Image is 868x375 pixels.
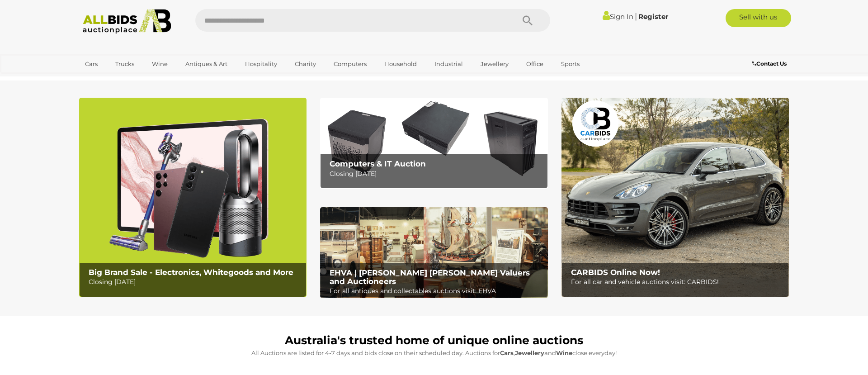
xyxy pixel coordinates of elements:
[475,57,514,71] a: Jewellery
[638,12,668,21] a: Register
[79,57,104,71] a: Cars
[84,334,784,347] h1: Australia's trusted home of unique online auctions
[561,98,789,297] a: CARBIDS Online Now! CARBIDS Online Now! For all car and vehicle auctions visit: CARBIDS!
[320,98,547,189] img: Computers & IT Auction
[515,349,544,356] strong: Jewellery
[328,57,373,71] a: Computers
[330,168,542,180] p: Closing [DATE]
[78,9,176,34] img: Allbids.com.au
[726,9,791,27] a: Sell with us
[556,349,572,356] strong: Wine
[555,57,585,71] a: Sports
[179,57,233,71] a: Antiques & Art
[109,57,140,71] a: Trucks
[429,57,469,71] a: Industrial
[79,98,307,297] img: Big Brand Sale - Electronics, Whitegoods and More
[89,276,302,288] p: Closing [DATE]
[89,268,293,277] b: Big Brand Sale - Electronics, Whitegoods and More
[239,57,283,71] a: Hospitality
[289,57,322,71] a: Charity
[146,57,174,71] a: Wine
[505,9,550,32] button: Search
[635,11,637,21] span: |
[330,159,426,168] b: Computers & IT Auction
[752,59,789,69] a: Contact Us
[79,98,307,297] a: Big Brand Sale - Electronics, Whitegoods and More Big Brand Sale - Electronics, Whitegoods and Mo...
[500,349,514,356] strong: Cars
[378,57,423,71] a: Household
[571,276,784,288] p: For all car and vehicle auctions visit: CARBIDS!
[561,98,789,297] img: CARBIDS Online Now!
[320,98,547,189] a: Computers & IT Auction Computers & IT Auction Closing [DATE]
[330,285,542,297] p: For all antiques and collectables auctions visit: EHVA
[79,71,155,86] a: [GEOGRAPHIC_DATA]
[320,207,547,299] a: EHVA | Evans Hastings Valuers and Auctioneers EHVA | [PERSON_NAME] [PERSON_NAME] Valuers and Auct...
[603,12,633,21] a: Sign In
[330,268,530,286] b: EHVA | [PERSON_NAME] [PERSON_NAME] Valuers and Auctioneers
[752,60,787,67] b: Contact Us
[320,207,547,299] img: EHVA | Evans Hastings Valuers and Auctioneers
[520,57,549,71] a: Office
[571,268,660,277] b: CARBIDS Online Now!
[84,348,784,358] p: All Auctions are listed for 4-7 days and bids close on their scheduled day. Auctions for , and cl...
